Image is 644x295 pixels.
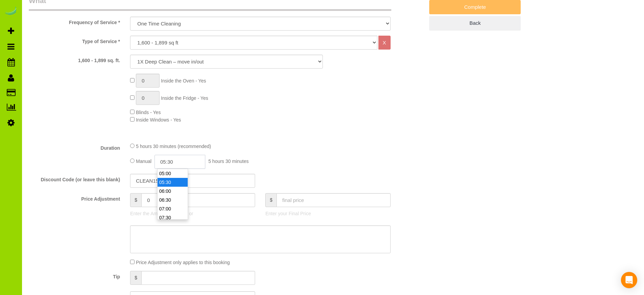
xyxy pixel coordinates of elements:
[4,7,18,16] img: Automaid Logo
[130,193,141,207] span: $
[161,95,208,101] span: Inside the Fridge - Yes
[24,17,125,26] label: Frequency of Service *
[24,142,125,151] label: Duration
[158,204,188,213] li: 07:00
[158,187,188,196] li: 06:00
[136,144,211,149] span: 5 hours 30 minutes (recommended)
[208,159,249,164] span: 5 hours 30 minutes
[136,260,230,265] span: Price Adjustment only applies to this booking
[24,271,125,280] label: Tip
[136,117,181,123] span: Inside Windows - Yes
[158,213,188,222] li: 07:30
[24,36,125,45] label: Type of Service *
[136,159,151,164] span: Manual
[161,78,206,84] span: Inside the Oven - Yes
[130,271,141,285] span: $
[265,193,276,207] span: $
[24,55,125,64] label: 1,600 - 1,899 sq. ft.
[265,210,390,217] p: Enter your Final Price
[136,110,161,115] span: Blinds - Yes
[130,210,255,217] p: Enter the Amount to Adjust, or
[24,174,125,183] label: Discount Code (or leave this blank)
[276,193,390,207] input: final price
[158,178,188,187] li: 05:30
[429,16,521,30] a: Back
[24,193,125,202] label: Price Adjustment
[158,196,188,204] li: 06:30
[158,169,188,178] li: 05:00
[621,272,637,288] div: Open Intercom Messenger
